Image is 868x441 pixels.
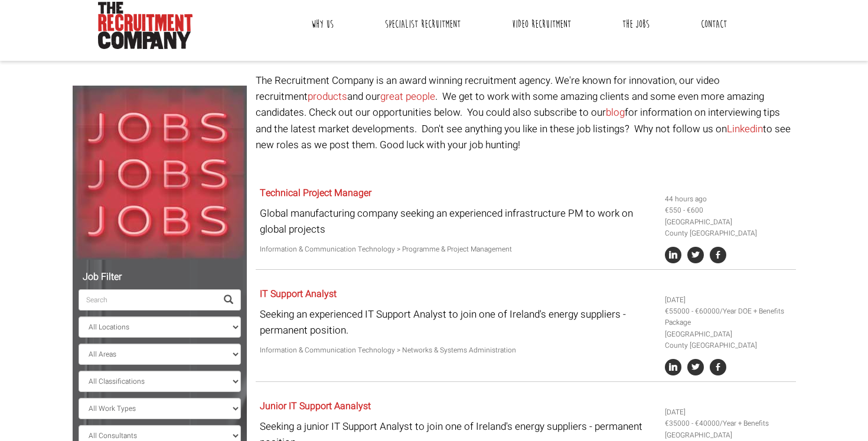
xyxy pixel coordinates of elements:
[665,418,791,429] li: €35000 - €40000/Year + Benefits
[73,86,247,260] img: Jobs, Jobs, Jobs
[308,89,347,104] a: products
[260,205,656,237] p: Global manufacturing company seeking an experienced infrastructure PM to work on global projects
[79,289,217,311] input: Search
[79,272,241,283] h5: Job Filter
[665,329,791,351] li: [GEOGRAPHIC_DATA] County [GEOGRAPHIC_DATA]
[302,9,342,39] a: Why Us
[98,2,192,49] img: The Recruitment Company
[260,399,371,413] a: Junior IT Support Aanalyst
[503,9,580,39] a: Video Recruitment
[614,9,658,39] a: The Jobs
[376,9,469,39] a: Specialist Recruitment
[260,244,656,255] p: Information & Communication Technology > Programme & Project Management
[380,89,435,104] a: great people
[260,186,371,200] a: Technical Project Manager
[665,194,791,205] li: 44 hours ago
[606,105,625,120] a: blog
[665,205,791,216] li: €550 - €600
[260,306,656,338] p: Seeking an experienced IT Support Analyst to join one of Ireland's energy suppliers - permanent p...
[665,407,791,418] li: [DATE]
[256,73,796,153] p: The Recruitment Company is an award winning recruitment agency. We're known for innovation, our v...
[692,9,736,39] a: Contact
[665,295,791,306] li: [DATE]
[665,217,791,239] li: [GEOGRAPHIC_DATA] County [GEOGRAPHIC_DATA]
[665,306,791,328] li: €55000 - €60000/Year DOE + Benefits Package
[260,287,337,301] a: IT Support Analyst
[727,122,763,136] a: Linkedin
[260,345,656,356] p: Information & Communication Technology > Networks & Systems Administration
